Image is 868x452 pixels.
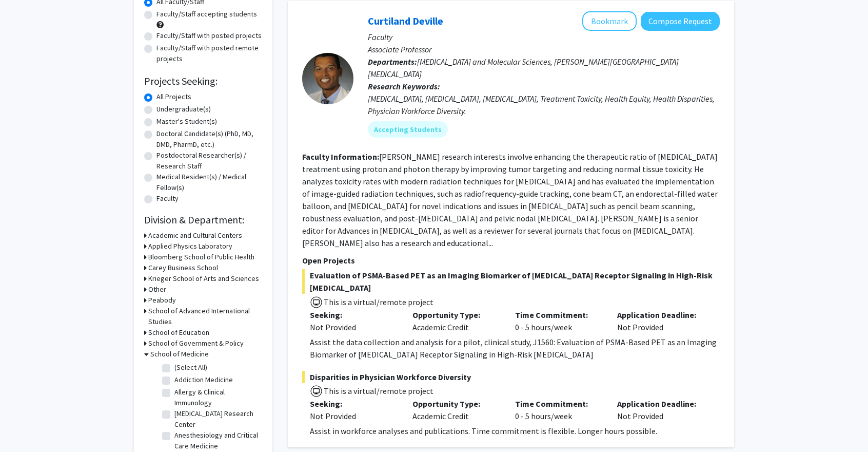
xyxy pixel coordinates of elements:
[515,309,602,321] p: Time Commitment:
[156,193,179,204] label: Faculty
[310,309,397,321] p: Seeking:
[368,14,443,27] a: Curtiland Deville
[412,398,500,410] p: Opportunity Type:
[617,309,704,321] p: Application Deadline:
[515,398,602,410] p: Time Commitment:
[144,214,262,226] h2: Division & Department:
[8,406,44,444] iframe: Chat
[368,121,448,138] mat-chip: Accepting Students
[148,252,254,262] h3: Bloomberg School of Public Health
[148,230,242,241] h3: Academic and Cultural Centers
[507,398,610,422] div: 0 - 5 hours/week
[156,91,191,102] label: All Projects
[156,43,262,64] label: Faculty/Staff with posted remote projects
[310,425,720,437] div: Assist in workforce analyses and publications. Time commitment is flexible. Longer hours possible.
[144,75,262,87] h2: Projects Seeking:
[609,398,712,422] div: Not Provided
[148,284,166,295] h3: Other
[174,362,207,373] label: (Select All)
[368,43,720,55] p: Associate Professor
[617,398,704,410] p: Application Deadline:
[174,374,233,385] label: Addiction Medicine
[582,11,637,31] button: Add Curtiland Deville to Bookmarks
[148,306,262,327] h3: School of Advanced International Studies
[405,398,507,422] div: Academic Credit
[156,30,262,41] label: Faculty/Staff with posted projects
[156,128,262,150] label: Doctoral Candidate(s) (PhD, MD, DMD, PharmD, etc.)
[310,321,397,333] div: Not Provided
[405,309,507,333] div: Academic Credit
[368,56,417,67] b: Departments:
[156,104,211,115] label: Undergraduate(s)
[412,309,500,321] p: Opportunity Type:
[156,172,262,193] label: Medical Resident(s) / Medical Fellow(s)
[302,371,720,383] span: Disparities in Physician Workforce Diversity
[368,81,440,91] b: Research Keywords:
[148,262,218,273] h3: Carey Business School
[156,9,257,20] label: Faculty/Staff accepting students
[302,269,720,294] span: Evaluation of PSMA-Based PET as an Imaging Biomarker of [MEDICAL_DATA] Receptor Signaling in High...
[368,31,720,43] p: Faculty
[148,241,232,252] h3: Applied Physics Laboratory
[302,152,379,162] b: Faculty Information:
[368,92,720,117] div: [MEDICAL_DATA], [MEDICAL_DATA], [MEDICAL_DATA], Treatment Toxicity, Health Equity, Health Dispari...
[150,349,209,360] h3: School of Medicine
[156,116,217,127] label: Master's Student(s)
[310,410,397,422] div: Not Provided
[641,12,720,31] button: Compose Request to Curtiland Deville
[507,309,610,333] div: 0 - 5 hours/week
[302,152,718,248] fg-read-more: [PERSON_NAME] research interests involve enhancing the therapeutic ratio of [MEDICAL_DATA] treatm...
[174,430,260,451] label: Anesthesiology and Critical Care Medicine
[323,297,433,307] span: This is a virtual/remote project
[156,150,262,172] label: Postdoctoral Researcher(s) / Research Staff
[302,254,720,267] p: Open Projects
[174,408,260,430] label: [MEDICAL_DATA] Research Center
[174,387,260,408] label: Allergy & Clinical Immunology
[148,295,176,306] h3: Peabody
[310,336,720,361] div: Assist the data collection and analysis for a pilot, clinical study, J1560: Evaluation of PSMA-Ba...
[609,309,712,333] div: Not Provided
[148,327,209,338] h3: School of Education
[323,386,433,396] span: This is a virtual/remote project
[310,398,397,410] p: Seeking:
[368,56,679,79] span: [MEDICAL_DATA] and Molecular Sciences, [PERSON_NAME][GEOGRAPHIC_DATA][MEDICAL_DATA]
[148,338,244,349] h3: School of Government & Policy
[148,273,259,284] h3: Krieger School of Arts and Sciences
